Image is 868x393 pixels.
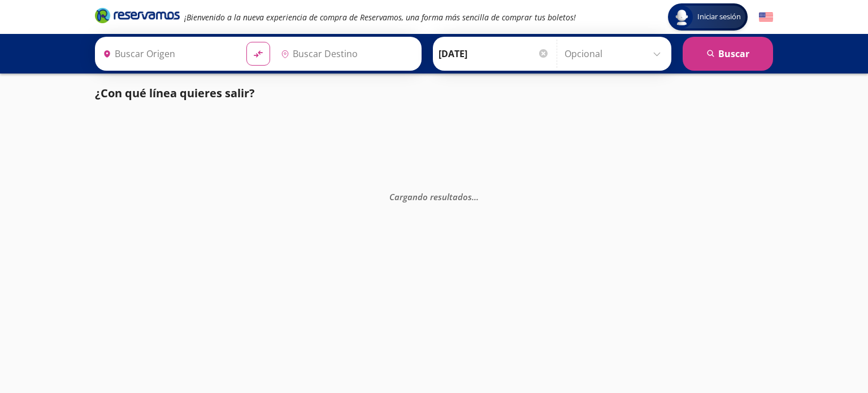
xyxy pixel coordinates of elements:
[565,40,666,68] input: Opcional
[472,191,474,202] span: .
[759,10,773,24] button: English
[184,12,576,23] em: ¡Bienvenido a la nueva experiencia de compra de Reservamos, una forma más sencilla de comprar tus...
[474,191,476,202] span: .
[439,40,549,68] input: Elegir Fecha
[693,11,745,23] span: Iniciar sesión
[276,40,415,68] input: Buscar Destino
[683,37,773,71] button: Buscar
[476,191,479,202] span: .
[95,7,180,27] a: Brand Logo
[95,85,255,102] p: ¿Con qué línea quieres salir?
[95,7,180,24] i: Brand Logo
[389,191,479,202] em: Cargando resultados
[98,40,237,68] input: Buscar Origen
